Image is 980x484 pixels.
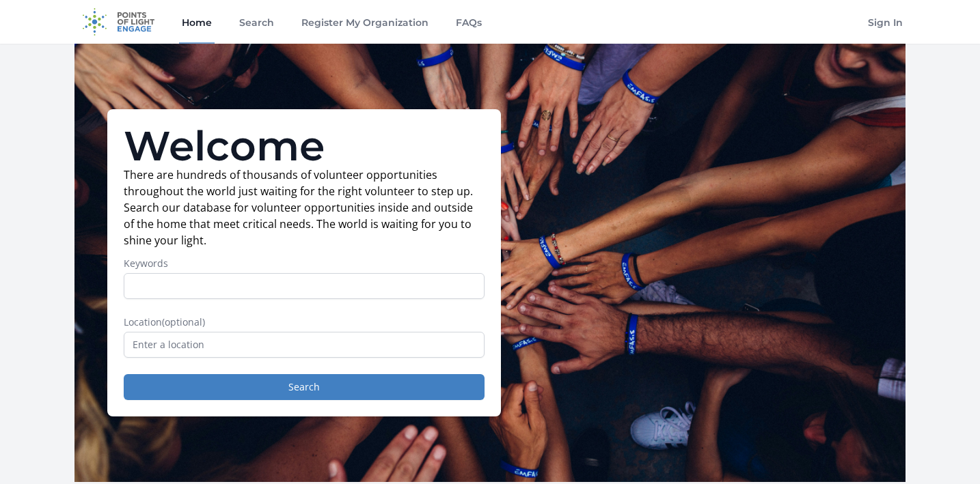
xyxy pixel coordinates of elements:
[162,315,205,328] span: (optional)
[124,167,485,248] p: There are hundreds of thousands of volunteer opportunities throughout the world just waiting for ...
[124,374,485,400] button: Search
[124,257,485,270] label: Keywords
[124,315,485,329] label: Location
[124,126,485,167] h1: Welcome
[124,332,485,358] input: Enter a location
